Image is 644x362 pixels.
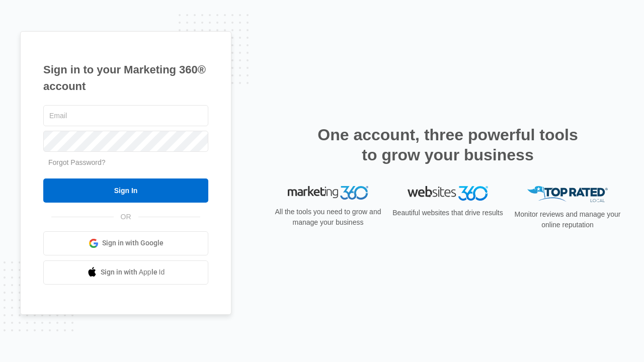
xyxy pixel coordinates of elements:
[408,186,488,201] img: Websites 360
[43,105,208,126] input: Email
[272,207,384,228] p: All the tools you need to grow and manage your business
[288,186,368,200] img: Marketing 360
[43,61,208,95] h1: Sign in to your Marketing 360® account
[114,212,138,222] span: OR
[527,186,608,203] img: Top Rated Local
[391,208,504,218] p: Beautiful websites that drive results
[314,125,581,165] h2: One account, three powerful tools to grow your business
[102,238,164,248] span: Sign in with Google
[48,158,106,166] a: Forgot Password?
[511,209,624,230] p: Monitor reviews and manage your online reputation
[101,267,165,278] span: Sign in with Apple Id
[43,231,208,255] a: Sign in with Google
[43,178,208,203] input: Sign In
[43,260,208,285] a: Sign in with Apple Id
